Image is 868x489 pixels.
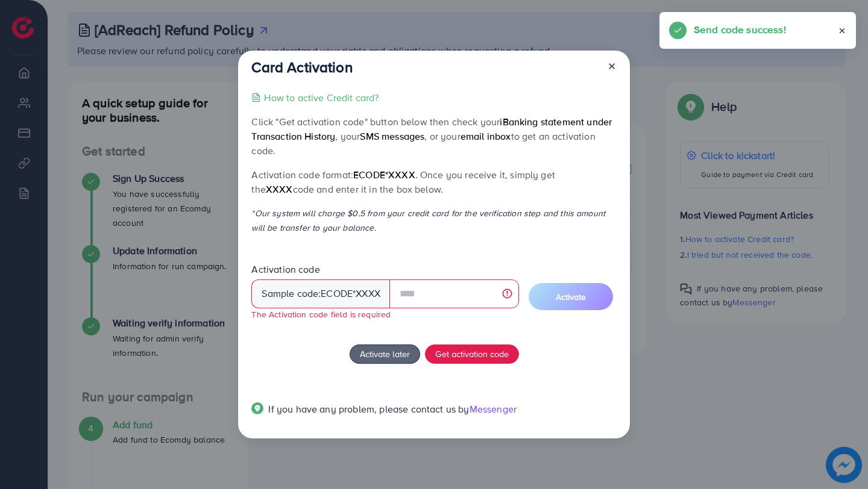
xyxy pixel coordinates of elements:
h3: Card Activation [251,58,352,76]
button: Get activation code [425,344,519,364]
span: iBanking statement under Transaction History [251,115,612,143]
span: ecode [321,287,353,301]
div: Sample code: *XXXX [251,279,390,308]
button: Activate later [350,344,420,364]
span: If you have any problem, please contact us by [268,402,469,416]
small: The Activation code field is required [251,308,391,320]
span: Get activation code [435,347,509,360]
button: Activate [529,283,613,310]
img: Popup guide [251,402,263,414]
p: How to active Credit card? [264,90,379,105]
label: Activation code [251,263,319,276]
span: ecode*XXXX [353,168,415,181]
span: Activate [556,291,586,303]
p: *Our system will charge $0.5 from your credit card for the verification step and this amount will... [251,206,616,235]
h5: Send code success! [694,22,786,37]
span: Activate later [360,347,410,360]
span: XXXX [266,182,293,196]
span: SMS messages [360,129,424,143]
p: Activation code format: . Once you receive it, simply get the code and enter it in the box below. [251,167,616,196]
span: Messenger [470,402,517,416]
p: Click "Get activation code" button below then check your , your , or your to get an activation code. [251,114,616,158]
span: email inbox [461,129,511,143]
